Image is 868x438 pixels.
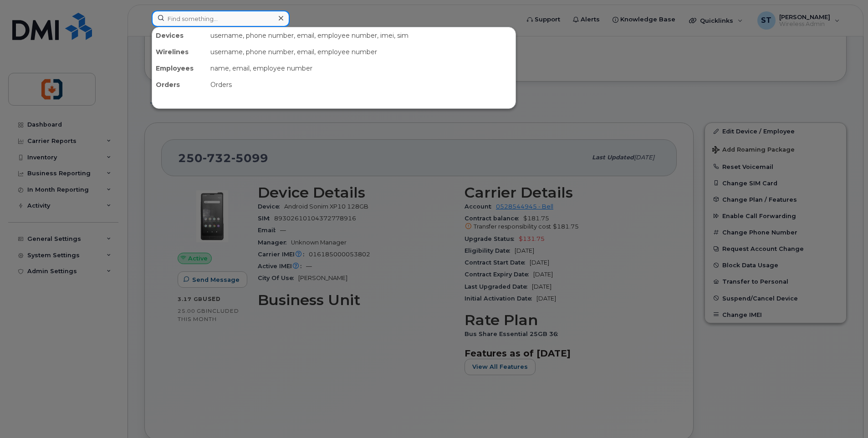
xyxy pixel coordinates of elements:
div: Employees [152,60,207,76]
div: name, email, employee number [207,60,516,76]
div: Devices [152,27,207,44]
div: Wirelines [152,44,207,60]
div: username, phone number, email, employee number [207,44,516,60]
div: Orders [152,76,207,93]
div: Orders [207,76,516,93]
input: Find something... [152,10,290,27]
div: username, phone number, email, employee number, imei, sim [207,27,516,44]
